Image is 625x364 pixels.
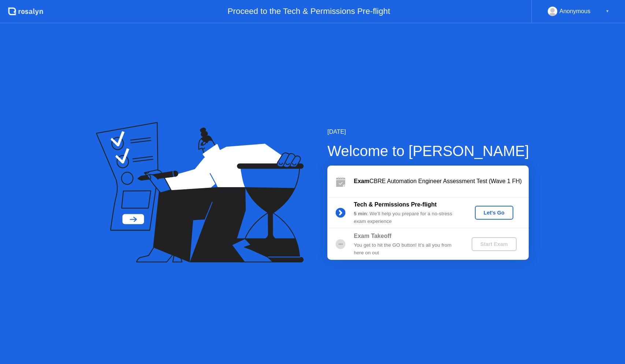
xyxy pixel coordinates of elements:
b: Exam Takeoff [354,233,391,239]
div: Let's Go [478,210,510,216]
button: Start Exam [472,237,517,251]
b: 5 min [354,211,367,216]
b: Exam [354,178,369,184]
b: Tech & Permissions Pre-flight [354,201,436,208]
button: Let's Go [475,206,513,220]
div: CBRE Automation Engineer Assessment Test (Wave 1 FH) [354,177,529,186]
div: Welcome to [PERSON_NAME] [327,140,529,162]
div: ▼ [606,7,609,16]
div: Anonymous [559,7,591,16]
div: : We’ll help you prepare for a no-stress exam experience [354,210,459,225]
div: Start Exam [475,241,514,247]
div: You get to hit the GO button! It’s all you from here on out [354,242,459,257]
div: [DATE] [327,128,529,136]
